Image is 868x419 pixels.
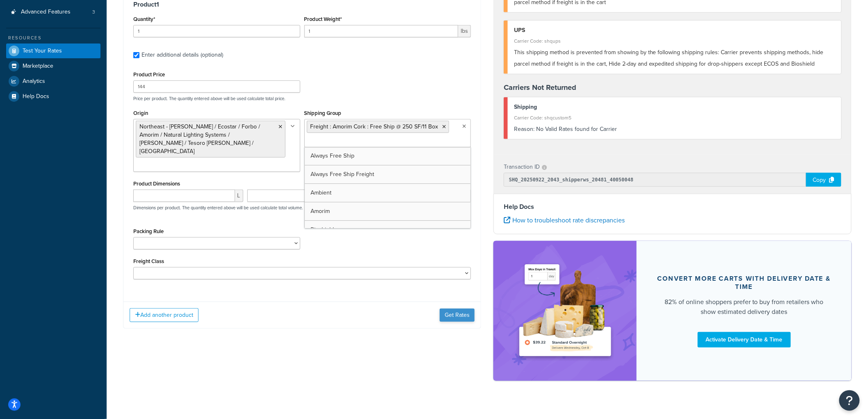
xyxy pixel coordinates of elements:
span: Analytics [23,78,45,85]
span: Bioshield [311,225,334,234]
span: Amorim [311,207,330,215]
button: Open Resource Center [839,390,860,411]
label: Product Dimensions [133,181,180,187]
a: Analytics [6,74,101,89]
span: Ambient [311,188,332,197]
img: feature-image-ddt-36eae7f7280da8017bfb280eaccd9c446f90b1fe08728e4019434db127062ab4.png [514,253,617,369]
div: 82% of online shoppers prefer to buy from retailers who show estimated delivery dates [656,297,832,317]
span: lbs [458,25,471,37]
label: Freight Class [133,258,164,264]
div: Carrier Code: shqups [514,35,835,47]
label: Origin [133,110,148,116]
a: Marketplace [6,59,101,73]
li: Advanced Features [6,5,101,20]
div: Shipping [514,101,835,113]
span: This shipping method is prevented from showing by the following shipping rules: Carrier prevents ... [514,48,824,68]
div: Enter additional details (optional) [142,49,223,61]
p: Price per product. The quantity entered above will be used calculate total price. [131,96,473,101]
span: Always Free Ship [311,151,355,160]
input: 0.00 [304,25,459,37]
a: Always Free Ship Freight [305,165,471,183]
div: No Valid Rates found for Carrier [514,124,835,135]
label: Product Price [133,71,165,78]
p: Dimensions per product. The quantity entered above will be used calculate total volume. [131,205,303,211]
span: 3 [92,9,95,16]
button: Get Rates [440,309,475,322]
h3: Product 1 [133,0,471,9]
input: 0 [133,25,300,37]
label: Quantity* [133,16,155,22]
span: Northeast - [PERSON_NAME] / Ecostar / Forbo / Amorim / Natural Lighting Systems / [PERSON_NAME] /... [139,122,260,156]
div: UPS [514,25,835,36]
input: Enter additional details (optional) [133,52,139,58]
span: L [235,190,243,202]
a: Bioshield [305,221,471,239]
button: Add another product [130,308,199,322]
label: Shipping Group [304,110,342,116]
div: Carrier Code: shqcustom5 [514,112,835,124]
a: Test Your Rates [6,44,101,58]
a: Activate Delivery Date & Time [698,332,791,348]
span: Freight : Amorim Cork : Free Ship @ 250 SF/11 Box [311,122,439,131]
a: Always Free Ship [305,147,471,165]
span: Help Docs [23,93,49,100]
span: Always Free Ship Freight [311,170,375,179]
a: How to troubleshoot rate discrepancies [504,215,625,225]
div: Convert more carts with delivery date & time [656,275,832,291]
p: Transaction ID [504,161,540,173]
h4: Help Docs [504,202,841,212]
span: Marketplace [23,63,53,70]
label: Packing Rule [133,228,164,234]
a: Advanced Features3 [6,5,101,20]
div: Copy [806,173,841,187]
div: Resources [6,34,101,41]
span: Reason: [514,125,535,133]
a: Ambient [305,184,471,202]
a: Amorim [305,202,471,220]
span: Test Your Rates [23,48,62,55]
a: Help Docs [6,89,101,104]
span: Advanced Features [21,9,71,16]
strong: Carriers Not Returned [504,82,576,93]
label: Product Weight* [304,16,342,22]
